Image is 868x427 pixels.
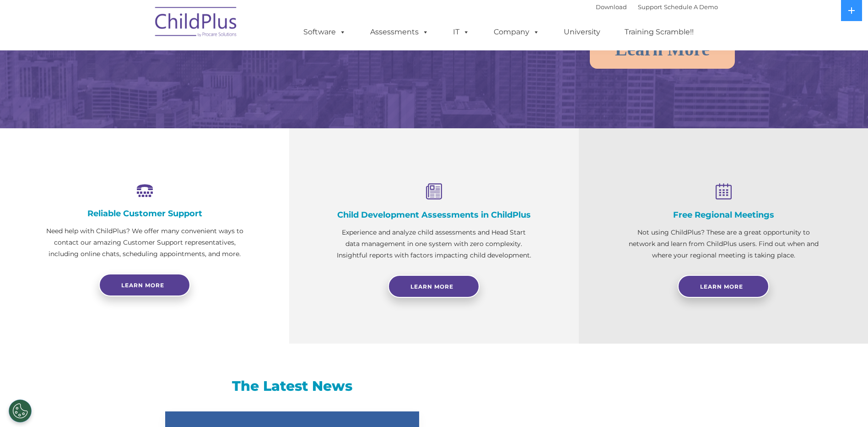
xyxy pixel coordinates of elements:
[596,3,627,11] a: Download
[625,227,822,261] p: Not using ChildPlus? These are a great opportunity to network and learn from ChildPlus users. Fin...
[388,275,480,298] a: Learn More
[361,23,438,41] a: Assessments
[444,23,479,41] a: IT
[165,377,419,395] h3: The Latest News
[485,23,549,41] a: Company
[678,275,769,298] a: Learn More
[294,23,355,41] a: Software
[664,3,718,11] a: Schedule A Demo
[121,282,164,289] span: Learn more
[46,208,243,219] h4: Reliable Customer Support
[700,283,743,290] span: Learn More
[625,210,822,220] h4: Free Regional Meetings
[335,210,533,220] h4: Child Development Assessments in ChildPlus
[410,283,453,290] span: Learn More
[99,274,190,296] a: Learn more
[596,3,718,11] font: |
[335,227,533,261] p: Experience and analyze child assessments and Head Start data management in one system with zero c...
[638,3,662,11] a: Support
[615,23,703,41] a: Training Scramble!!
[555,23,609,41] a: University
[9,400,32,422] button: Cookies Settings
[151,0,242,46] img: ChildPlus by Procare Solutions
[46,225,243,260] p: Need help with ChildPlus? We offer many convenient ways to contact our amazing Customer Support r...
